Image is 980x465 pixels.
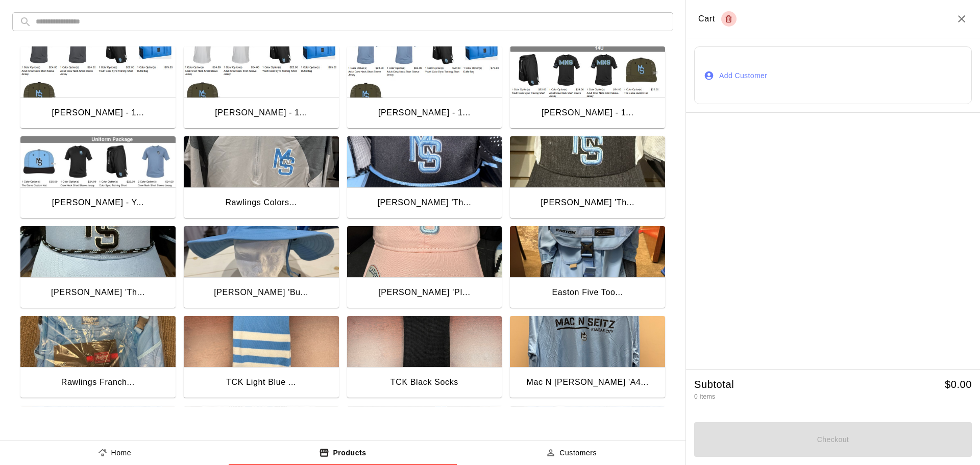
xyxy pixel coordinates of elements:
div: [PERSON_NAME] 'Th... [377,196,471,209]
button: TCK Black SocksTCK Black Socks [347,316,502,400]
button: Mac N Seitz - 14U Fall Uniform[PERSON_NAME] - 1... [510,46,665,130]
div: Easton Five Too... [552,286,623,299]
button: Close [955,13,968,25]
button: Mac N Seitz 'The Game' Graphite Trucker[PERSON_NAME] 'Th... [510,136,665,220]
div: Mac N [PERSON_NAME] 'A4... [526,376,648,389]
img: Mac N Seitz 'The Game' Graphite Trucker [510,136,665,187]
div: TCK Light Blue ... [226,376,296,389]
button: Mac N Seitz - 15U Fall Uniform[PERSON_NAME] - 1... [347,46,502,130]
img: Mac N Seitz - 16U Fall Uniform [184,46,339,97]
img: Rawlings Franchise 2 Backpack [20,316,176,367]
button: Mac N Seitz 'A4' Lightweight HoodieMac N [PERSON_NAME] 'A4... [510,316,665,400]
img: Mac N Seitz 'The Game' Blue Rope Trucker [20,226,176,277]
button: Mac N Seitz - Youth Uniform (Fall)[PERSON_NAME] - Y... [20,136,176,220]
img: Mac N Seitz 'Bucket' Hat (Black/Blue) [184,226,339,277]
div: Rawlings Colors... [225,196,297,209]
button: Rawlings Colorsync Long Sleeve - GrayRawlings Colors... [184,136,339,220]
div: [PERSON_NAME] 'Bu... [214,286,308,299]
p: Home [111,448,132,458]
img: Rawlings Colorsync Long Sleeve - Gray [184,136,339,187]
div: [PERSON_NAME] - 1... [52,106,144,119]
img: TCK Black Socks [347,316,502,367]
span: 0 items [694,393,715,400]
div: [PERSON_NAME] 'Th... [541,196,634,209]
div: [PERSON_NAME] 'PI... [378,286,470,299]
div: TCK Black Socks [390,376,458,389]
img: Easton Five Tool Phenom Rolling Bag [510,226,665,277]
img: Rawlings Short Sleeve Cage Jacket [347,406,502,457]
button: Mac N Seitz 'The Game' Blue Rope Trucker[PERSON_NAME] 'Th... [20,226,176,310]
img: Mac N Seitz - Youth Uniform (Fall) [20,136,176,187]
img: Mac N Seitz - 14U Fall Uniform [510,46,665,97]
button: Mac N Seitz 'Bucket' Hat (Black/Blue)[PERSON_NAME] 'Bu... [184,226,339,310]
p: Products [333,448,366,458]
img: Rawlings MNS Baseball T-Shirt [20,406,176,457]
h5: Subtotal [694,378,734,391]
img: Rawlings Strength T-Shirt [184,406,339,457]
div: [PERSON_NAME] - 1... [542,106,634,119]
div: [PERSON_NAME] - 1... [378,106,471,119]
img: Mac N Seitz - 15U Fall Uniform [347,46,502,97]
button: Empty cart [721,11,737,27]
p: Customers [559,448,597,458]
h5: $ 0.00 [945,378,972,391]
img: Mac N Seitz 'PINK' The Game Hat [347,226,502,277]
img: Mac N Seitz 'A4' Lightweight Hoodie [510,316,665,367]
img: Mac N Seitz 'The Game' Neoprene Rope Trucker [347,136,502,187]
button: Easton Five Tool Phenom Rolling BagEaston Five Too... [510,226,665,310]
div: [PERSON_NAME] 'Th... [51,286,145,299]
button: Mac N Seitz - 16U Fall Uniform[PERSON_NAME] - 1... [184,46,339,130]
button: Add Customer [694,46,972,104]
img: TCK Light Blue Socks w/ Stripes [184,316,339,367]
button: Rawlings Franchise 2 BackpackRawlings Franch... [20,316,176,400]
img: Mac N Seitz - 17U Fall Uniform [20,46,176,97]
button: Mac N Seitz - 17U Fall Uniform[PERSON_NAME] - 1... [20,46,176,130]
div: [PERSON_NAME] - Y... [52,196,144,209]
div: Rawlings Franch... [61,376,135,389]
div: Cart [698,11,737,27]
div: [PERSON_NAME] - 1... [215,106,307,119]
button: TCK Light Blue Socks w/ StripesTCK Light Blue ... [184,316,339,400]
button: Mac N Seitz 'PINK' The Game Hat[PERSON_NAME] 'PI... [347,226,502,310]
button: Mac N Seitz 'The Game' Neoprene Rope Trucker[PERSON_NAME] 'Th... [347,136,502,220]
img: Rawlings Hoodie - Adult & Youth [510,406,665,457]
